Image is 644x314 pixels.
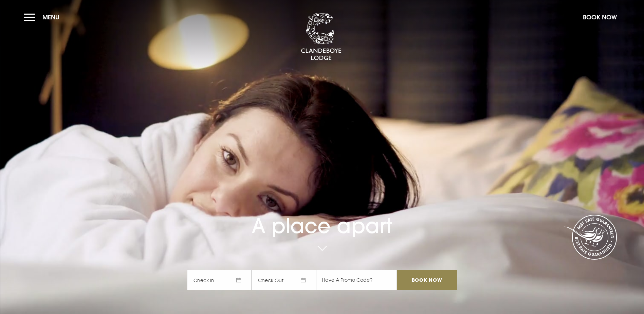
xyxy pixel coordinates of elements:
[579,10,620,24] button: Book Now
[187,195,457,238] h1: A place apart
[301,13,342,61] img: Clandeboye Lodge
[24,10,63,24] button: Menu
[187,270,252,290] span: Check In
[252,270,316,290] span: Check Out
[316,270,397,290] input: Have A Promo Code?
[42,13,59,21] span: Menu
[397,270,457,290] input: Book Now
